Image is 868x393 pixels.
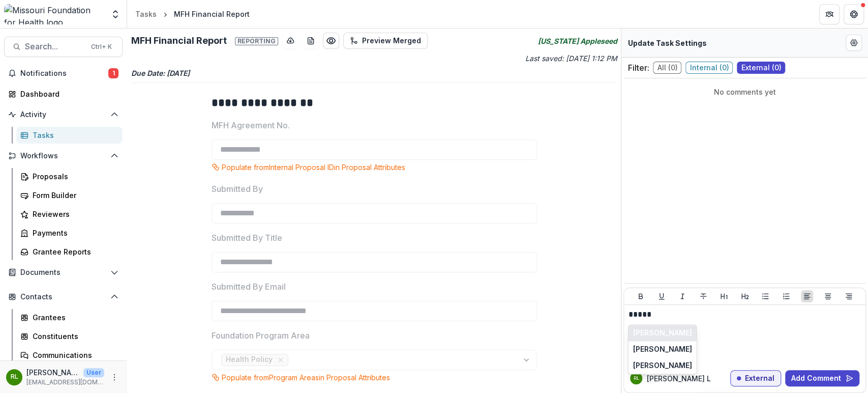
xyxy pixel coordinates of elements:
[16,309,123,326] a: Grantees
[646,373,710,384] p: [PERSON_NAME] L
[785,370,859,386] button: Add Comment
[730,370,781,386] button: External
[108,68,118,78] span: 1
[235,37,278,45] span: Reporting
[4,65,123,81] button: Notifications1
[4,106,123,123] button: Open Activity
[174,9,250,19] div: MFH Financial Report
[627,38,706,48] p: Update Task Settings
[635,290,647,302] button: Bold
[16,187,123,204] a: Form Builder
[222,162,405,173] p: Populate from Internal Proposal ID in Proposal Attributes
[628,325,697,341] button: [PERSON_NAME]
[212,183,263,195] p: Submitted By
[628,357,697,374] button: [PERSON_NAME]
[222,372,390,383] p: Populate from Program Areas in Proposal Attributes
[4,86,123,102] a: Dashboard
[819,4,840,24] button: Partners
[16,168,123,185] a: Proposals
[16,224,123,241] a: Payments
[16,243,123,260] a: Grantee Reports
[33,246,114,257] div: Grantee Reports
[685,62,733,74] span: Internal ( 0 )
[20,152,106,160] span: Workflows
[26,367,79,378] p: [PERSON_NAME]
[131,7,254,21] nav: breadcrumb
[759,290,771,302] button: Bullet List
[20,110,106,119] span: Activity
[676,290,689,302] button: Italicize
[655,290,668,302] button: Underline
[16,206,123,222] a: Reviewers
[33,171,114,182] div: Proposals
[131,7,161,21] a: Tasks
[739,290,751,302] button: Heading 2
[843,290,855,302] button: Align Right
[323,33,339,49] button: Preview 15c33e93-a4ea-4f93-96b1-ced6c784f30d.pdf
[343,33,428,49] button: Preview Merged
[33,209,114,219] div: Reviewers
[627,87,862,97] p: No comments yet
[108,4,123,24] button: Open entity switcher
[718,290,730,302] button: Heading 1
[4,148,123,164] button: Open Workflows
[20,89,114,99] div: Dashboard
[20,293,106,301] span: Contacts
[801,290,813,302] button: Align Left
[627,62,649,74] p: Filter:
[4,264,123,280] button: Open Documents
[537,36,617,46] i: [US_STATE] Appleseed
[20,268,106,277] span: Documents
[25,42,85,51] span: Search...
[653,62,681,74] span: All ( 0 )
[33,312,114,323] div: Grantees
[33,190,114,201] div: Form Builder
[282,33,298,49] button: download-button
[822,290,834,302] button: Align Center
[376,53,617,64] p: Last saved: [DATE] 1:12 PM
[4,289,123,305] button: Open Contacts
[846,35,862,51] button: Edit Form Settings
[212,232,282,244] p: Submitted By Title
[303,33,319,49] button: download-word-button
[33,350,114,360] div: Communications
[16,328,123,345] a: Constituents
[697,290,709,302] button: Strike
[135,9,157,19] div: Tasks
[33,331,114,342] div: Constituents
[89,41,114,52] div: Ctrl + K
[4,4,104,24] img: Missouri Foundation for Health logo
[83,368,104,377] p: User
[212,119,290,131] p: MFH Agreement No.
[633,376,639,381] div: Rebekah Lerch
[844,4,864,24] button: Get Help
[16,127,123,144] a: Tasks
[628,341,697,357] button: [PERSON_NAME]
[108,371,121,383] button: More
[20,69,108,78] span: Notifications
[33,130,114,141] div: Tasks
[11,374,18,380] div: Rebekah Lerch
[131,68,617,78] p: Due Date: [DATE]
[16,347,123,363] a: Communications
[212,280,286,293] p: Submitted By Email
[33,228,114,238] div: Payments
[745,374,774,383] p: External
[212,329,310,342] p: Foundation Program Area
[780,290,792,302] button: Ordered List
[131,35,278,46] h2: MFH Financial Report
[26,378,104,387] p: [EMAIL_ADDRESS][DOMAIN_NAME]
[737,62,785,74] span: External ( 0 )
[4,37,123,57] button: Search...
